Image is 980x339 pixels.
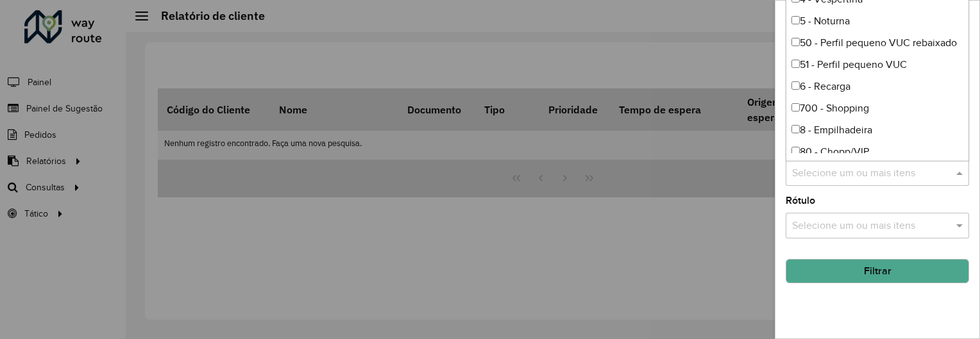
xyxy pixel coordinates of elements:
button: Filtrar [786,259,969,283]
div: 6 - Recarga [786,76,968,97]
div: 700 - Shopping [786,97,968,119]
div: 8 - Empilhadeira [786,119,968,141]
div: 5 - Noturna [786,10,968,32]
div: 51 - Perfil pequeno VUC [786,54,968,76]
label: Rótulo [786,193,815,208]
div: 80 - Chopp/VIP [786,141,968,163]
div: 50 - Perfil pequeno VUC rebaixado [786,32,968,54]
